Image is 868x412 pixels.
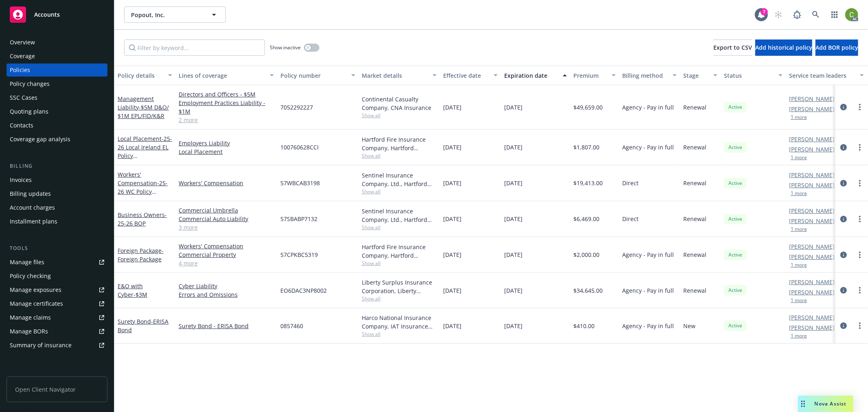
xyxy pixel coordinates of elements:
[683,215,706,223] span: Renewal
[10,105,48,118] div: Quoting plans
[118,171,171,213] a: Workers' Compensation
[7,339,107,352] a: Summary of insurance
[179,99,274,116] a: Employment Practices Liability - $1M
[7,173,107,186] a: Invoices
[118,211,167,227] a: Business Owners
[504,286,523,295] span: [DATE]
[839,321,848,331] a: circleInformation
[504,250,523,259] span: [DATE]
[789,135,835,143] a: [PERSON_NAME]
[622,286,674,295] span: Agency - Pay in full
[504,103,523,112] span: [DATE]
[118,211,167,227] span: - 25-26 BOP
[755,44,812,51] span: Add historical policy
[280,103,313,112] span: 7052292227
[362,278,437,295] div: Liberty Surplus Insurance Corporation, Liberty Mutual
[791,227,807,232] button: 1 more
[789,313,835,322] a: [PERSON_NAME]
[789,145,835,153] a: [PERSON_NAME]
[7,270,107,283] a: Policy checking
[845,8,858,21] img: photo
[118,103,169,120] span: - $5M D&O/ $1M EPL/FID/K&R
[727,215,743,223] span: Active
[280,179,320,187] span: 57WBCAB3198
[7,368,107,376] div: Analytics hub
[622,71,668,80] div: Billing method
[7,77,107,90] a: Policy changes
[789,217,835,225] a: [PERSON_NAME]
[280,322,303,330] span: 0857460
[443,103,461,112] span: [DATE]
[362,207,437,224] div: Sentinel Insurance Company, Ltd., Hartford Insurance Group
[179,242,274,250] a: Workers' Compensation
[133,291,147,298] span: - $3M
[7,377,107,402] span: Open Client Navigator
[10,77,50,90] div: Policy changes
[839,214,848,224] a: circleInformation
[10,311,51,324] div: Manage claims
[179,71,265,80] div: Lines of coverage
[789,105,835,113] a: [PERSON_NAME]
[10,270,51,283] div: Policy checking
[839,142,848,152] a: circleInformation
[791,333,807,338] button: 1 more
[362,112,437,119] span: Show all
[727,287,743,294] span: Active
[683,103,706,112] span: Renewal
[359,66,440,85] button: Market details
[622,250,674,259] span: Agency - Pay in full
[721,66,786,85] button: Status
[362,331,437,337] span: Show all
[280,143,319,151] span: 100760628CCI
[789,278,835,286] a: [PERSON_NAME]
[7,215,107,228] a: Installment plans
[179,139,274,147] a: Employers Liability
[443,286,461,295] span: [DATE]
[440,66,501,85] button: Effective date
[798,396,853,412] button: Nova Assist
[362,243,437,260] div: Hartford Fire Insurance Company, Hartford Insurance Group
[789,171,835,179] a: [PERSON_NAME]
[622,103,674,112] span: Agency - Pay in full
[362,260,437,267] span: Show all
[789,181,835,189] a: [PERSON_NAME]
[724,71,774,80] div: Status
[622,143,674,151] span: Agency - Pay in full
[118,135,172,177] a: Local Placement
[791,263,807,267] button: 1 more
[118,318,168,334] a: Surety Bond
[826,7,843,23] a: Switch app
[855,250,865,260] a: more
[179,290,274,299] a: Errors and Omissions
[7,64,107,77] a: Policies
[179,215,274,223] a: Commercial Auto Liability
[791,191,807,196] button: 1 more
[786,66,867,85] button: Service team leaders
[7,50,107,63] a: Coverage
[443,322,461,330] span: [DATE]
[179,250,274,259] a: Commercial Property
[443,143,461,151] span: [DATE]
[10,339,72,352] div: Summary of insurance
[855,321,865,331] a: more
[10,187,51,200] div: Billing updates
[501,66,570,85] button: Expiration date
[7,325,107,338] a: Manage BORs
[839,285,848,295] a: circleInformation
[622,179,638,187] span: Direct
[10,283,61,296] div: Manage exposures
[573,179,603,187] span: $19,413.00
[179,282,274,290] a: Cyber Liability
[179,259,274,267] a: 4 more
[573,215,599,223] span: $6,469.00
[10,91,37,104] div: SSC Cases
[789,252,835,261] a: [PERSON_NAME]
[179,147,274,156] a: Local Placement
[7,36,107,49] a: Overview
[504,215,523,223] span: [DATE]
[124,7,226,23] button: Popout, Inc.
[839,102,848,112] a: circleInformation
[727,144,743,151] span: Active
[362,95,437,112] div: Continental Casualty Company, CNA Insurance
[270,44,301,51] span: Show inactive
